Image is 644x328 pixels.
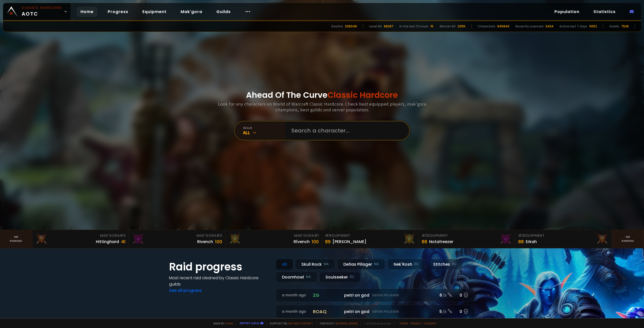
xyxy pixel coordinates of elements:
small: EU [414,262,419,267]
small: EU [452,262,456,267]
div: In the last 12 hours [399,24,428,29]
a: #1Equipment89[PERSON_NAME] [322,230,419,248]
a: Mak'Gora#2Rivench100 [129,230,225,248]
div: Level 60 [369,24,382,29]
a: See all progress [169,288,202,293]
a: Mak'Gora#1Rîvench100 [225,230,322,248]
div: Mak'Gora [228,233,319,238]
a: Mak'Gora#3Hittinghard41 [32,230,129,248]
div: Doomhowl [276,272,317,283]
a: Classic HardcoreAOTC [3,3,70,20]
div: 15 [430,24,433,29]
div: Rivench [197,239,213,245]
a: [DOMAIN_NAME] [336,321,358,325]
div: 2055 [458,24,465,29]
div: Characters [478,24,495,29]
a: Equipment [138,7,171,17]
div: Equipment [325,233,415,238]
div: 88 [422,238,427,245]
a: Consent [423,321,437,325]
span: # 1 [314,233,319,238]
div: Guilds [609,24,619,29]
div: Erkah [526,239,537,245]
div: Almost 60 [439,24,456,29]
span: # 3 [120,233,126,238]
span: Checkout [316,321,358,325]
small: NA [306,274,311,279]
span: # 2 [216,233,222,238]
div: All [243,130,285,135]
span: # 3 [518,233,524,238]
div: Stitches [427,259,463,270]
a: Population [550,7,583,17]
span: AOTC [22,6,62,18]
a: Terms [399,321,409,325]
a: Progress [104,7,132,17]
a: Buy me a coffee [289,321,313,325]
div: 11052 [589,24,597,29]
div: Skull Rock [295,259,335,270]
a: #2Equipment88Notafreezer [419,230,515,248]
a: Mak'gora [177,7,206,17]
div: 3434 [545,24,553,29]
a: #3Equipment88Erkah [515,230,612,248]
div: Defias Pillager [337,259,385,270]
span: Support me, [266,321,313,325]
a: Statistics [589,7,620,17]
h4: Most recent raid cleaned by Classic Hardcore guilds [169,275,270,287]
div: realm [243,126,285,130]
div: 100 [312,238,319,245]
a: Privacy [411,321,421,325]
small: Classic Hardcore [22,6,62,10]
div: Rîvench [294,239,310,245]
div: Soulseeker [319,272,360,283]
input: Search a character... [288,122,403,140]
div: Equipment [422,233,512,238]
div: Hittinghard [96,239,119,245]
a: a month agoroaqpetri on godDefias Pillager5 /60 [276,305,475,318]
a: a fan [225,321,233,325]
div: Deaths [331,24,343,29]
div: Mak'Gora [35,233,126,238]
div: 100 [215,238,222,245]
div: 66287 [384,24,393,29]
div: 7538 [621,24,629,29]
small: NA [324,262,329,267]
h3: Look for any characters on World of Warcraft Classic Hardcore. Check best equipped players, mak'g... [216,101,428,113]
div: Equipment [518,233,609,238]
div: 845840 [497,24,509,29]
div: Mak'Gora [132,233,222,238]
h1: Ahead Of The Curve [246,89,398,101]
small: EU [350,274,354,279]
h1: Raid progress [169,259,270,275]
div: 89 [325,238,331,245]
div: Active last 7 days [559,24,587,29]
span: # 1 [325,233,330,238]
span: Classic Hardcore [328,89,398,101]
span: v. d752d5 - production [361,321,391,325]
a: a month agozgpetri on godDefias Pillager8 /90 [276,289,475,302]
div: Nek'Rosh [387,259,425,270]
small: NA [374,262,379,267]
div: 41 [121,238,126,245]
div: [PERSON_NAME] [333,239,366,245]
div: All [276,259,293,270]
div: 206046 [345,24,357,29]
div: Notafreezer [429,239,453,245]
span: Made by [210,321,233,325]
div: Recently scanned [515,24,543,29]
span: # 2 [422,233,427,238]
a: Guilds [212,7,235,17]
a: Seeranking [612,230,644,248]
a: Report a bug [240,321,259,325]
div: 88 [518,238,524,245]
a: Home [76,7,98,17]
